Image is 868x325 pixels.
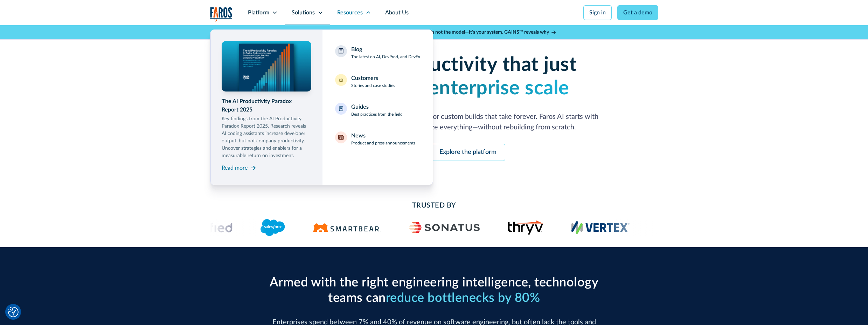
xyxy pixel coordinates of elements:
[210,7,232,21] a: home
[351,74,378,82] div: Customers
[261,219,285,236] img: Logo of the CRM platform Salesforce.
[266,200,602,211] h2: Trusted By
[313,223,381,232] img: Logo of the software testing platform SmartBear.
[351,140,415,146] p: Product and press announcements
[8,307,19,317] button: Cookie Settings
[351,111,403,117] p: Best practices from the field
[351,54,420,60] p: The latest on AI, DevProd, and DevEx
[351,45,362,54] div: Blog
[331,70,424,93] a: CustomersStories and case studies
[292,8,315,17] div: Solutions
[508,221,543,235] img: Thryv's logo
[266,275,602,305] h2: Armed with the right engineering intelligence, technology teams can
[222,97,311,114] div: The AI Productivity Paradox Report 2025
[210,7,232,21] img: Logo of the analytics and reporting company Faros.
[351,82,395,89] p: Stories and case studies
[351,131,366,140] div: News
[331,127,424,150] a: NewsProduct and press announcements
[571,221,630,234] img: Vertex's logo
[617,5,658,20] a: Get a demo
[351,103,369,111] div: Guides
[409,222,480,233] img: Sonatus Logo
[222,41,311,174] a: The AI Productivity Paradox Report 2025Key findings from the AI Productivity Paradox Report 2025....
[222,164,248,172] div: Read more
[248,8,269,17] div: Platform
[337,8,363,17] div: Resources
[386,292,540,304] span: reduce bottlenecks by 80%
[583,5,612,20] a: Sign in
[331,41,424,64] a: BlogThe latest on AI, DevProd, and DevEx
[210,25,658,185] nav: Resources
[331,99,424,122] a: GuidesBest practices from the field
[8,307,19,317] img: Revisit consent button
[222,115,311,160] p: Key findings from the AI Productivity Paradox Report 2025. Research reveals AI coding assistants ...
